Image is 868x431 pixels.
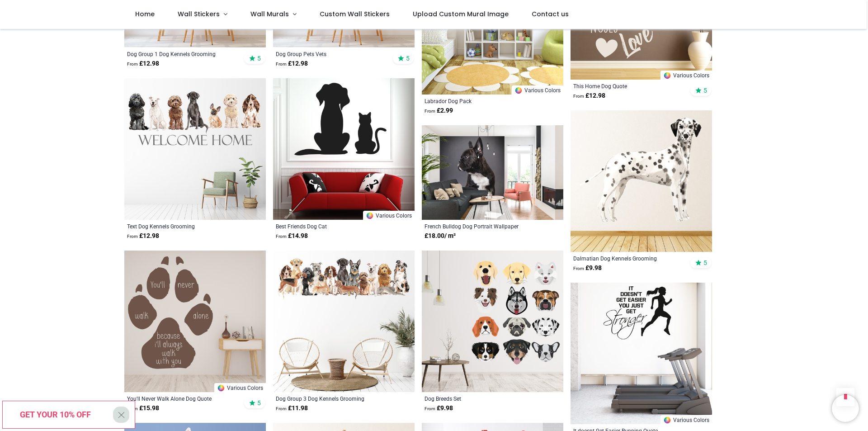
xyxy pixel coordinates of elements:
img: Color Wheel [663,71,671,80]
span: Contact us [532,9,569,19]
img: Personalised Text Dog Kennels Grooming Wall Sticker [124,78,266,220]
img: Best Friends Dog Cat Wall Sticker [273,78,415,220]
span: From [573,94,584,99]
a: Various Colors [363,211,415,220]
span: From [276,62,287,66]
a: French Bulldog Dog Portrait Wallpaper [425,223,533,230]
strong: £ 12.98 [573,91,605,100]
a: Dalmatian Dog Kennels Grooming [573,255,682,262]
a: You'll Never Walk Alone Dog Quote [127,395,236,402]
strong: £ 2.99 [425,106,453,115]
span: Upload Custom Mural Image [413,9,509,19]
strong: £ 9.98 [573,264,602,273]
strong: £ 15.98 [127,404,159,413]
iframe: Brevo live chat [832,395,859,422]
a: Dog Group 1 Dog Kennels Grooming [127,50,236,57]
strong: £ 12.98 [127,232,159,241]
a: Various Colors [214,383,266,392]
strong: £ 9.98 [425,404,453,413]
strong: £ 14.98 [276,232,308,241]
strong: £ 11.98 [276,404,308,413]
img: Color Wheel [663,416,671,424]
span: From [127,234,138,239]
img: Color Wheel [217,384,225,392]
img: Dog Group 3 Dog Kennels Grooming Wall Sticker [273,251,415,392]
a: Dog Breeds Set [425,395,533,402]
span: From [425,109,435,114]
img: You'll Never Walk Alone Dog Quote Wall Sticker [124,251,266,392]
span: Home [135,9,155,19]
span: Custom Wall Stickers [320,9,390,19]
span: From [276,406,287,411]
span: 5 [257,54,261,62]
img: Color Wheel [366,212,374,220]
a: This Home Dog Quote [573,82,682,90]
span: 5 [703,259,707,267]
img: Color Wheel [514,86,523,95]
img: Dalmatian Dog Kennels Grooming Wall Sticker [571,110,712,252]
span: From [127,62,138,66]
span: 5 [406,54,410,62]
img: Dog Breeds Wall Sticker Set [422,251,563,392]
span: Wall Murals [250,9,289,19]
strong: £ 12.98 [276,59,308,68]
a: Best Friends Dog Cat [276,223,385,230]
a: Dog Group 3 Dog Kennels Grooming [276,395,385,402]
span: 5 [703,86,707,95]
span: 5 [257,399,261,407]
img: French Bulldog Dog Portrait Wall Mural Wallpaper [422,125,563,220]
strong: £ 18.00 / m² [425,232,456,241]
span: From [425,406,435,411]
a: Text Dog Kennels Grooming [127,223,236,230]
strong: £ 12.98 [127,59,159,68]
a: Dog Group Pets Vets [276,50,385,57]
a: Various Colors [660,71,712,80]
a: Various Colors [660,415,712,424]
span: Wall Stickers [178,9,220,19]
span: From [573,266,584,271]
img: It doesnt Get Easier Running Quote Wall Sticker [571,283,712,424]
a: Labrador Dog Pack [425,97,533,104]
a: Various Colors [512,85,563,95]
span: From [276,234,287,239]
